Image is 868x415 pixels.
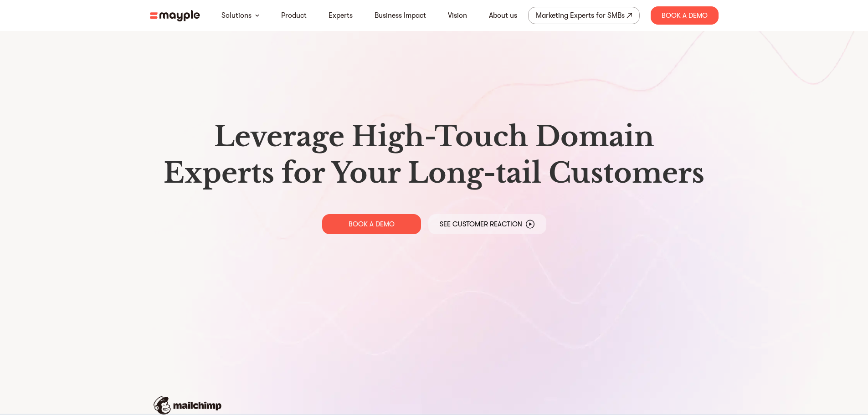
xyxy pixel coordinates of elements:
[154,396,221,415] img: mailchimp-logo
[150,10,200,21] img: mayple-logo
[221,10,252,21] a: Solutions
[255,14,259,17] img: arrow-down
[428,214,546,234] a: See Customer Reaction
[375,10,426,21] a: Business Impact
[281,10,307,21] a: Product
[329,10,353,21] a: Experts
[157,118,711,191] h1: Leverage High-Touch Domain Experts for Your Long-tail Customers
[440,220,522,229] p: See Customer Reaction
[489,10,517,21] a: About us
[349,220,395,229] p: BOOK A DEMO
[528,7,640,24] a: Marketing Experts for SMBs
[448,10,467,21] a: Vision
[651,6,719,25] div: Book A Demo
[536,9,625,22] div: Marketing Experts for SMBs
[322,214,421,234] a: BOOK A DEMO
